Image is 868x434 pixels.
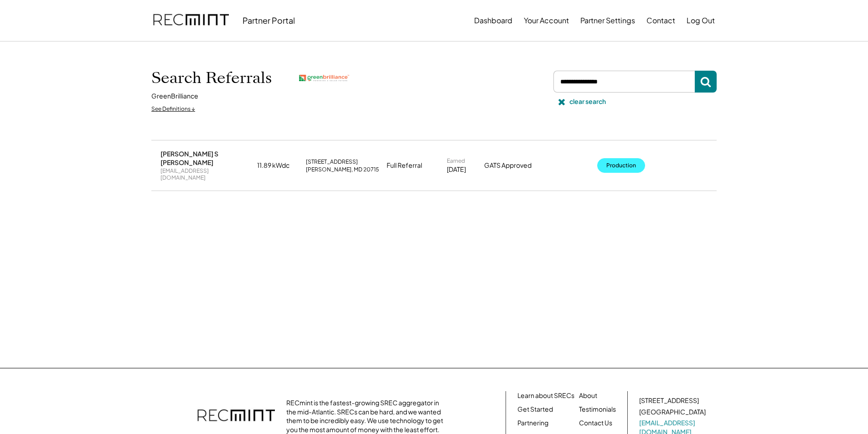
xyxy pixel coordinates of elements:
[299,75,349,82] img: greenbrilliance.png
[243,15,295,26] div: Partner Portal
[579,391,597,400] a: About
[151,105,195,113] div: See Definitions ↓
[639,408,706,417] div: [GEOGRAPHIC_DATA]
[474,11,512,30] button: Dashboard
[306,158,358,165] div: [STREET_ADDRESS]
[286,398,448,434] div: RECmint is the fastest-growing SREC aggregator in the mid-Atlantic. SRECs can be hard, and we wan...
[580,11,635,30] button: Partner Settings
[579,405,616,414] a: Testimonials
[447,157,465,165] div: Earned
[306,166,379,173] div: [PERSON_NAME], MD 20715
[151,92,198,101] div: GreenBrilliance
[447,165,466,174] div: [DATE]
[484,161,553,170] div: GATS Approved
[517,418,548,428] a: Partnering
[579,418,612,428] a: Contact Us
[639,396,699,405] div: [STREET_ADDRESS]
[387,161,422,170] div: Full Referral
[569,97,606,106] div: clear search
[597,158,645,173] button: Production
[153,5,229,36] img: recmint-logotype%403x.png
[151,68,272,88] h1: Search Referrals
[646,11,675,30] button: Contact
[160,150,252,166] div: [PERSON_NAME] S [PERSON_NAME]
[160,167,252,181] div: [EMAIL_ADDRESS][DOMAIN_NAME]
[517,405,553,414] a: Get Started
[687,11,715,30] button: Log Out
[197,400,275,432] img: recmint-logotype%403x.png
[517,391,574,400] a: Learn about SRECs
[524,11,569,30] button: Your Account
[257,161,300,170] div: 11.89 kWdc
